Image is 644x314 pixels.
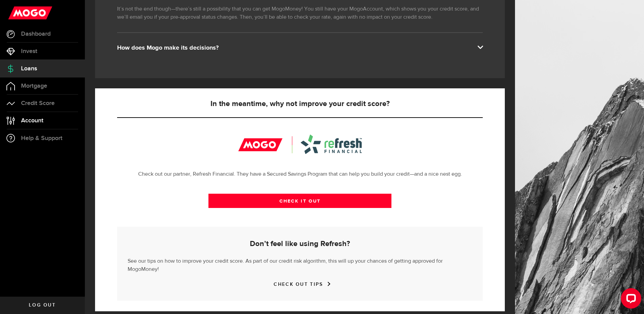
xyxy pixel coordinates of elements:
[615,285,644,314] iframe: LiveChat chat widget
[274,281,326,287] a: CHECK OUT TIPS
[21,31,51,37] span: Dashboard
[21,118,43,124] span: Account
[117,44,483,52] div: How does Mogo make its decisions?
[208,194,391,208] a: CHECK IT OUT
[117,5,483,21] p: It’s not the end though—there’s still a possibility that you can get MogoMoney! You still have yo...
[21,135,62,141] span: Help & Support
[21,48,37,54] span: Invest
[128,240,472,248] h5: Don’t feel like using Refresh?
[21,83,47,89] span: Mortgage
[117,170,483,178] p: Check out our partner, Refresh Financial. They have a Secured Savings Program that can help you b...
[21,66,37,72] span: Loans
[117,100,483,108] h5: In the meantime, why not improve your credit score?
[21,100,55,106] span: Credit Score
[29,303,56,308] span: Log out
[128,256,472,274] p: See our tips on how to improve your credit score. As part of our credit risk algorithm, this will...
